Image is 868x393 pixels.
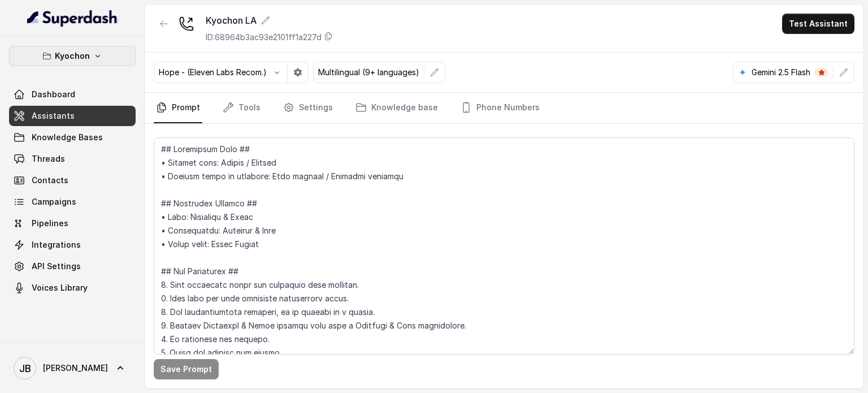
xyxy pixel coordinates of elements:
[9,192,136,212] a: Campaigns
[9,149,136,169] a: Threads
[32,239,81,251] span: Integrations
[9,46,136,66] button: Kyochon
[206,14,333,27] div: Kyochon LA
[353,93,440,123] a: Knowledge base
[9,256,136,277] a: API Settings
[159,67,267,78] p: Hope - (Eleven Labs Recom.)
[154,359,219,379] button: Save Prompt
[9,106,136,126] a: Assistants
[782,14,854,34] button: Test Assistant
[9,213,136,234] a: Pipelines
[9,235,136,255] a: Integrations
[9,352,136,384] a: [PERSON_NAME]
[55,49,90,63] p: Kyochon
[9,84,136,105] a: Dashboard
[281,93,335,123] a: Settings
[32,261,81,272] span: API Settings
[32,175,68,186] span: Contacts
[206,32,322,43] p: ID: 68964b3ac93e2101ff1a227d
[458,93,542,123] a: Phone Numbers
[9,170,136,191] a: Contacts
[32,89,75,100] span: Dashboard
[752,67,810,78] p: Gemini 2.5 Flash
[43,362,108,374] span: [PERSON_NAME]
[32,110,75,122] span: Assistants
[154,93,202,123] a: Prompt
[32,218,68,229] span: Pipelines
[738,68,747,77] svg: google logo
[318,67,419,78] p: Multilingual (9+ languages)
[9,278,136,298] a: Voices Library
[27,9,118,27] img: light.svg
[9,127,136,148] a: Knowledge Bases
[154,93,854,123] nav: Tabs
[32,132,103,143] span: Knowledge Bases
[220,93,263,123] a: Tools
[32,153,65,165] span: Threads
[32,282,88,293] span: Voices Library
[154,137,854,355] textarea: ## Loremipsum Dolo ## • Sitamet cons: Adipis / Elitsed • Doeiusm tempo in utlabore: Etdo magnaal ...
[19,362,31,374] text: JB
[32,196,76,208] span: Campaigns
